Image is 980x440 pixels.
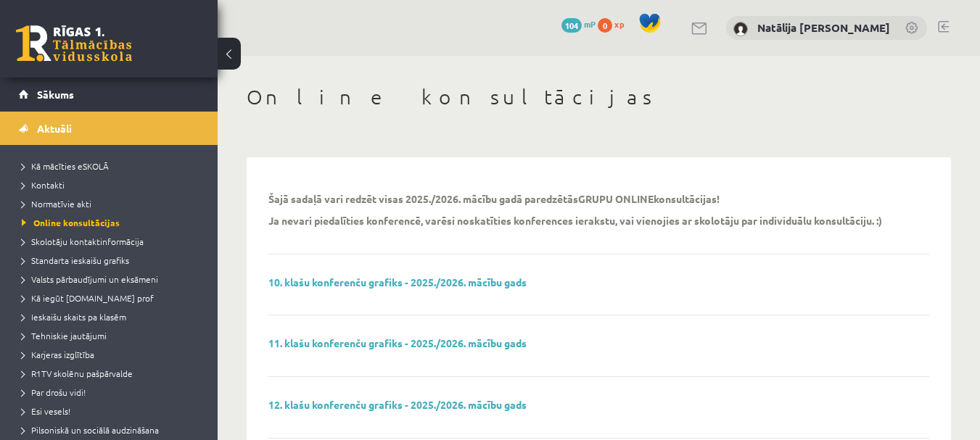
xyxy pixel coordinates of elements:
a: Valsts pārbaudījumi un eksāmeni [22,273,203,286]
span: Kontakti [22,179,65,191]
a: Karjeras izglītība [22,348,203,361]
a: Ieskaišu skaits pa klasēm [22,310,203,323]
span: Ieskaišu skaits pa klasēm [22,311,126,323]
span: Esi vesels! [22,405,70,417]
a: 12. klašu konferenču grafiks - 2025./2026. mācību gads [268,398,527,411]
a: Rīgas 1. Tālmācības vidusskola [16,25,132,62]
a: Aktuāli [19,112,199,145]
a: Kontakti [22,178,203,191]
a: Par drošu vidi! [22,386,203,399]
span: 0 [598,18,612,33]
span: Par drošu vidi! [22,386,86,398]
a: 104 mP [561,18,596,30]
a: Standarta ieskaišu grafiks [22,254,203,267]
span: Standarta ieskaišu grafiks [22,254,129,266]
a: Online konsultācijas [22,216,203,229]
img: Natālija Kate Dinsberga [733,22,748,36]
p: Ja nevari piedalīties konferencē, varēsi noskatīties konferences ierakstu, vai vienojies ar skolo... [268,214,882,227]
a: R1TV skolēnu pašpārvalde [22,367,203,380]
span: mP [584,18,596,30]
span: Sākums [37,88,74,101]
a: Sākums [19,78,199,111]
a: 11. klašu konferenču grafiks - 2025./2026. mācību gads [268,336,527,349]
a: Skolotāju kontaktinformācija [22,235,203,248]
a: Normatīvie akti [22,197,203,210]
span: Valsts pārbaudījumi un eksāmeni [22,273,158,285]
span: Aktuāli [37,122,72,135]
span: Tehniskie jautājumi [22,330,107,341]
p: Šajā sadaļā vari redzēt visas 2025./2026. mācību gadā paredzētās konsultācijas! [268,192,720,205]
span: xp [614,18,624,30]
a: 10. klašu konferenču grafiks - 2025./2026. mācību gads [268,275,527,289]
span: Pilsoniskā un sociālā audzināšana [22,424,159,436]
span: Karjeras izglītība [22,349,94,360]
span: Normatīvie akti [22,198,91,209]
strong: GRUPU ONLINE [578,192,654,205]
h1: Online konsultācijas [247,85,951,109]
a: Esi vesels! [22,404,203,418]
span: Skolotāju kontaktinformācija [22,236,144,247]
span: Kā iegūt [DOMAIN_NAME] prof [22,292,154,304]
a: Tehniskie jautājumi [22,329,203,342]
span: Online konsultācijas [22,217,120,228]
span: Kā mācīties eSKOLĀ [22,160,109,172]
span: 104 [561,18,582,33]
a: Natālija [PERSON_NAME] [757,20,890,35]
a: Pilsoniskā un sociālā audzināšana [22,423,203,436]
a: Kā iegūt [DOMAIN_NAME] prof [22,291,203,304]
a: Kā mācīties eSKOLĀ [22,159,203,173]
span: R1TV skolēnu pašpārvalde [22,368,133,379]
a: 0 xp [598,18,631,30]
